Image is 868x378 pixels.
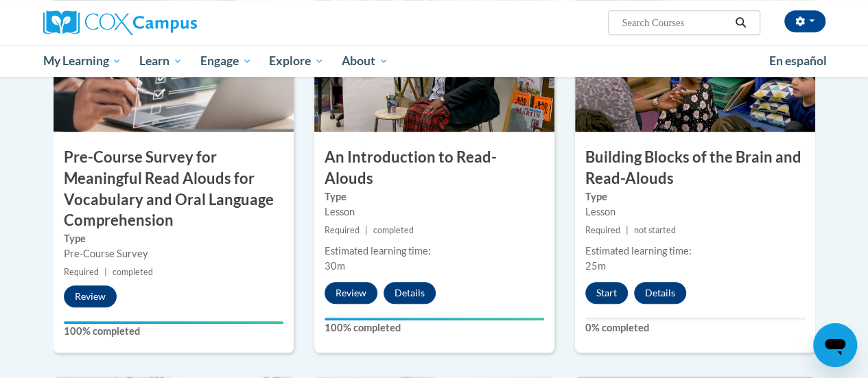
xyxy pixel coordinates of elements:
label: Type [64,231,283,246]
label: 0% completed [585,320,805,335]
button: Start [585,282,628,304]
h3: Pre-Course Survey for Meaningful Read Alouds for Vocabulary and Oral Language Comprehension [54,147,294,231]
img: Cox Campus [43,10,197,35]
button: Account Settings [784,10,825,32]
button: Details [384,282,436,304]
span: Engage [200,53,252,69]
span: About [342,53,388,69]
span: completed [373,225,414,235]
span: 30m [325,260,345,272]
a: Engage [191,45,261,77]
label: 100% completed [325,320,544,335]
label: Type [585,189,805,204]
a: Learn [130,45,191,77]
div: Pre-Course Survey [64,246,283,261]
div: Lesson [325,204,544,220]
button: Review [64,285,117,307]
input: Search Courses [620,14,730,31]
div: Main menu [33,45,836,77]
label: Type [325,189,544,204]
span: Required [585,225,620,235]
button: Details [634,282,686,304]
div: Your progress [325,318,544,320]
button: Review [325,282,377,304]
span: Required [325,225,360,235]
label: 100% completed [64,324,283,339]
a: Cox Campus [43,10,290,35]
div: Your progress [64,321,283,324]
a: About [333,45,397,77]
a: Explore [260,45,333,77]
span: Required [64,267,99,277]
span: not started [634,225,676,235]
span: | [104,267,107,277]
div: Estimated learning time: [325,244,544,259]
span: completed [113,267,153,277]
span: En español [769,54,827,68]
h3: An Introduction to Read-Alouds [314,147,554,189]
span: Learn [139,53,183,69]
span: | [365,225,368,235]
a: My Learning [34,45,131,77]
span: Explore [269,53,324,69]
a: En español [760,47,836,75]
button: Search [730,14,751,31]
div: Estimated learning time: [585,244,805,259]
iframe: Button to launch messaging window [813,323,857,367]
span: My Learning [43,53,121,69]
span: | [626,225,629,235]
span: 25m [585,260,606,272]
h3: Building Blocks of the Brain and Read-Alouds [575,147,815,189]
div: Lesson [585,204,805,220]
